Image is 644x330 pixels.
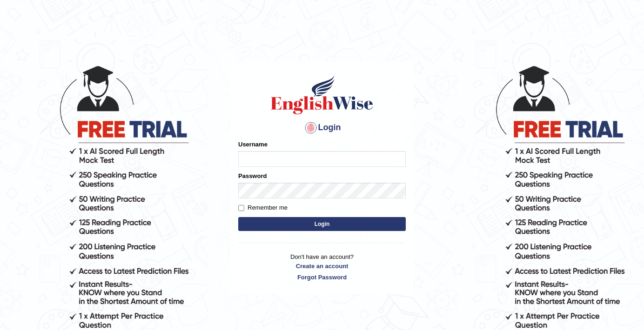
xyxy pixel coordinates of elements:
[238,217,406,231] button: Login
[238,120,406,135] h4: Login
[238,273,406,282] a: Forgot Password
[238,262,406,271] a: Create an account
[269,74,375,116] img: Logo of English Wise sign in for intelligent practice with AI
[238,140,268,149] label: Username
[238,172,267,180] label: Password
[238,203,288,212] label: Remember me
[238,205,244,211] input: Remember me
[238,252,406,281] p: Don't have an account?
